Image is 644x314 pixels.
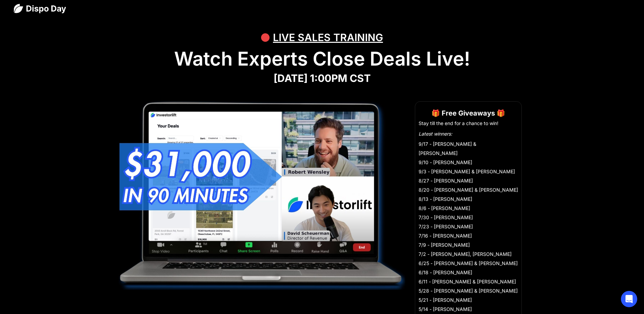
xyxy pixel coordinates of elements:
[419,120,518,127] li: Stay till the end for a chance to win!
[419,131,452,137] em: Latest winners:
[273,27,383,48] div: LIVE SALES TRAINING
[431,109,505,117] strong: 🎁 Free Giveaways 🎁
[14,48,630,70] h1: Watch Experts Close Deals Live!
[274,72,371,84] strong: [DATE] 1:00PM CST
[621,291,637,307] div: Open Intercom Messenger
